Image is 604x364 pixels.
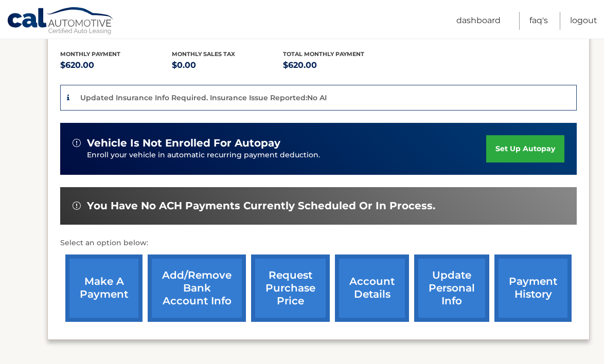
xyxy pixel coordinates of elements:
[87,150,486,161] p: Enroll your vehicle in automatic recurring payment deduction.
[251,254,330,322] a: request purchase price
[494,254,572,322] a: payment history
[456,12,501,30] a: Dashboard
[65,254,143,322] a: make a payment
[172,50,235,58] span: Monthly sales Tax
[7,7,115,37] a: Cal Automotive
[73,202,81,210] img: alert-white.svg
[283,58,395,72] p: $620.00
[80,93,327,102] p: Updated Insurance Info Required. Insurance Issue Reported:No AI
[60,237,577,249] p: Select an option below:
[283,50,364,58] span: Total Monthly Payment
[486,135,564,162] a: set up autopay
[335,254,409,322] a: account details
[148,254,246,322] a: Add/Remove bank account info
[414,254,489,322] a: update personal info
[60,50,120,58] span: Monthly Payment
[73,139,81,147] img: alert-white.svg
[172,58,283,72] p: $0.00
[570,12,597,30] a: Logout
[87,137,280,150] span: vehicle is not enrolled for autopay
[529,12,548,30] a: FAQ's
[60,58,172,72] p: $620.00
[87,199,435,212] span: You have no ACH payments currently scheduled or in process.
